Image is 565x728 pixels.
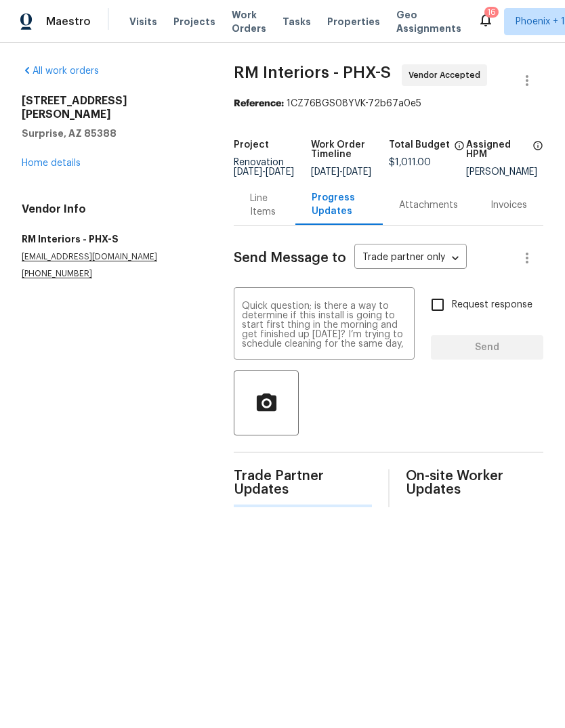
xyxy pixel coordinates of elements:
[242,301,406,349] textarea: Quick question; is there a way to determine if this install is going to start first thing in the ...
[46,15,91,28] span: Maestro
[232,8,266,35] span: Work Orders
[173,15,215,28] span: Projects
[234,167,262,177] span: [DATE]
[311,167,371,177] span: -
[389,158,431,167] span: $1,011.00
[282,17,311,26] span: Tasks
[234,167,294,177] span: -
[343,167,371,177] span: [DATE]
[487,5,496,19] div: 16
[490,198,527,212] div: Invoices
[312,191,367,218] div: Progress Updates
[22,202,201,216] h4: Vendor Info
[22,232,201,246] h5: RM Interiors - PHX-S
[22,94,201,121] h2: [STREET_ADDRESS][PERSON_NAME]
[399,198,458,212] div: Attachments
[311,140,388,159] h5: Work Order Timeline
[354,247,467,270] div: Trade partner only
[454,140,465,158] span: The total cost of line items that have been proposed by Opendoor. This sum includes line items th...
[234,140,269,150] h5: Project
[234,251,346,265] span: Send Message to
[234,158,294,177] span: Renovation
[327,15,380,28] span: Properties
[22,127,201,140] h5: Surprise, AZ 85388
[22,158,81,168] a: Home details
[466,140,528,159] h5: Assigned HPM
[22,270,92,278] chrome_annotation: [PHONE_NUMBER]
[22,253,157,261] chrome_annotation: [EMAIL_ADDRESS][DOMAIN_NAME]
[396,8,461,35] span: Geo Assignments
[389,140,450,150] h5: Total Budget
[532,140,543,167] span: The hpm assigned to this work order.
[452,298,532,312] span: Request response
[234,97,543,110] div: 1CZ76BGS08YVK-72b67a0e5
[234,469,371,496] span: Trade Partner Updates
[466,167,543,177] div: [PERSON_NAME]
[409,68,486,82] span: Vendor Accepted
[266,167,294,177] span: [DATE]
[250,192,279,219] div: Line Items
[406,469,543,496] span: On-site Worker Updates
[234,99,284,108] b: Reference:
[311,167,339,177] span: [DATE]
[129,15,157,28] span: Visits
[234,64,391,81] span: RM Interiors - PHX-S
[22,66,99,76] a: All work orders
